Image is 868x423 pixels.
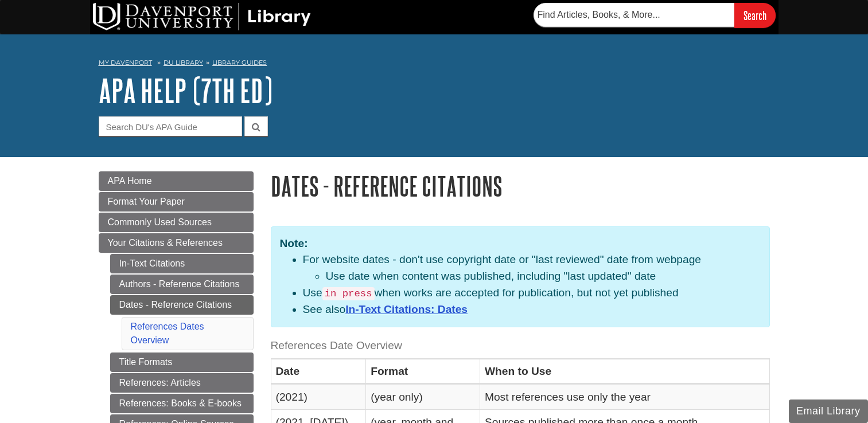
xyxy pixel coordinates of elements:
[164,58,203,66] a: DU Library
[534,3,734,27] input: Find Articles, Books, & More...
[322,287,375,300] code: in press
[110,254,254,273] a: In-Text Citations
[99,213,254,232] a: Commonly Used Sources
[303,252,761,285] li: For website dates - don't use copyright date or "last reviewed" date from webpage
[212,58,267,66] a: Library Guides
[108,176,152,186] span: APA Home
[108,238,223,248] span: Your Citations & References
[303,285,761,301] li: Use when works are accepted for publication, but not yet published
[271,359,366,384] th: Date
[110,373,254,393] a: References: Articles
[271,333,770,359] caption: References Date Overview
[271,171,770,201] h1: Dates - Reference Citations
[480,359,769,384] th: When to Use
[734,3,776,28] input: Search
[345,303,468,315] a: In-Text Citations: Dates
[366,359,480,384] th: Format
[93,3,311,30] img: DU Library
[108,197,185,206] span: Format Your Paper
[99,73,273,108] a: APA Help (7th Ed)
[99,192,254,211] a: Format Your Paper
[99,171,254,191] a: APA Home
[110,352,254,372] a: Title Formats
[326,268,761,285] li: Use date when content was published, including "last updated" date
[110,295,254,315] a: Dates - Reference Citations
[789,399,868,423] button: Email Library
[110,394,254,413] a: References: Books & E-books
[534,3,776,28] form: Searches DU Library's articles, books, and more
[131,322,204,345] a: References Dates Overview
[108,217,212,227] span: Commonly Used Sources
[366,384,480,409] td: (year only)
[99,58,152,68] a: My Davenport
[480,384,769,409] td: Most references use only the year
[99,55,770,73] nav: breadcrumb
[99,233,254,253] a: Your Citations & References
[110,275,254,294] a: Authors - Reference Citations
[280,237,308,249] strong: Note:
[99,116,242,136] input: Search DU's APA Guide
[303,301,761,318] li: See also
[271,384,366,409] td: (2021)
